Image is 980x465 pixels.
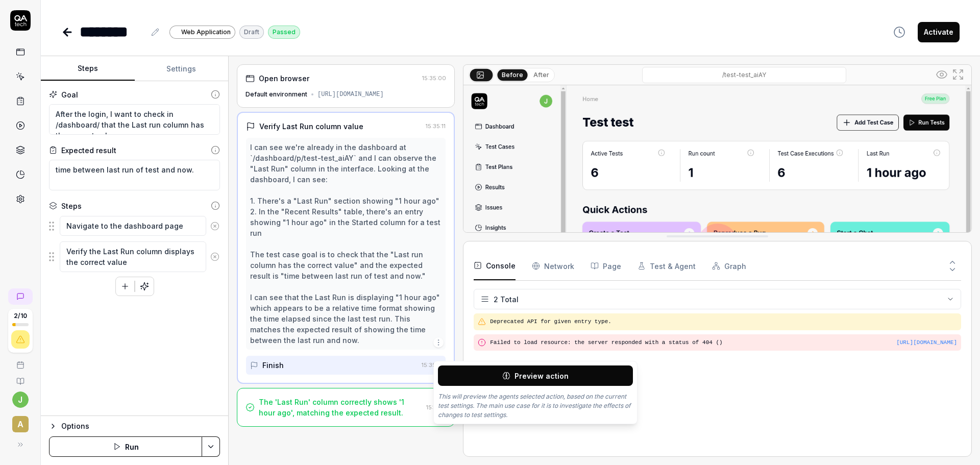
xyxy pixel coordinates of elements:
[14,313,27,319] span: 2 / 10
[8,288,33,305] a: New conversation
[490,338,957,347] pre: Failed to load resource: the server responded with a status of 404 ()
[426,123,446,130] time: 15:35:11
[532,252,574,280] button: Network
[12,416,29,432] span: A
[206,216,224,236] button: Remove step
[239,26,264,39] div: Draft
[934,66,950,83] button: Show all interative elements
[422,75,446,82] time: 15:35:00
[259,73,309,84] div: Open browser
[181,28,231,37] span: Web Application
[250,142,442,346] div: I can see we're already in the dashboard at `/dashboard/p/test-test_aiAY` and I can observe the "...
[259,397,422,418] div: The 'Last Run' column correctly shows '1 hour ago', matching the expected result.
[49,241,220,273] div: Suggestions
[12,391,29,408] button: j
[712,252,746,280] button: Graph
[887,22,912,42] button: View version history
[438,392,633,420] p: This will preview the agents selected action, based on the current test settings. The main use ca...
[169,25,235,39] a: Web Application
[950,66,966,83] button: Open in full screen
[61,420,220,432] div: Options
[438,365,633,386] button: Preview action
[918,22,960,42] button: Activate
[135,57,229,81] button: Settings
[246,356,446,375] button: Finish15:35:11
[474,252,516,280] button: Console
[514,371,569,381] span: Preview action
[896,338,957,347] button: [URL][DOMAIN_NAME]
[61,145,116,156] div: Expected result
[4,369,36,385] a: Documentation
[206,247,224,267] button: Remove step
[463,85,971,403] img: Screenshot
[61,89,78,100] div: Goal
[49,420,220,432] button: Options
[490,317,957,326] pre: Deprecated API for given entry type.
[529,69,553,81] button: After
[638,252,696,280] button: Test & Agent
[4,353,36,369] a: Book a call with us
[422,361,442,369] time: 15:35:11
[268,26,300,39] div: Passed
[246,90,307,99] div: Default environment
[259,121,363,132] div: Verify Last Run column value
[49,215,220,237] div: Suggestions
[317,90,384,99] div: [URL][DOMAIN_NAME]
[49,436,202,457] button: Run
[41,57,135,81] button: Steps
[262,360,284,371] div: Finish
[61,201,82,211] div: Steps
[426,404,446,411] time: 15:35:11
[591,252,621,280] button: Page
[4,408,36,434] button: A
[498,69,528,80] button: Before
